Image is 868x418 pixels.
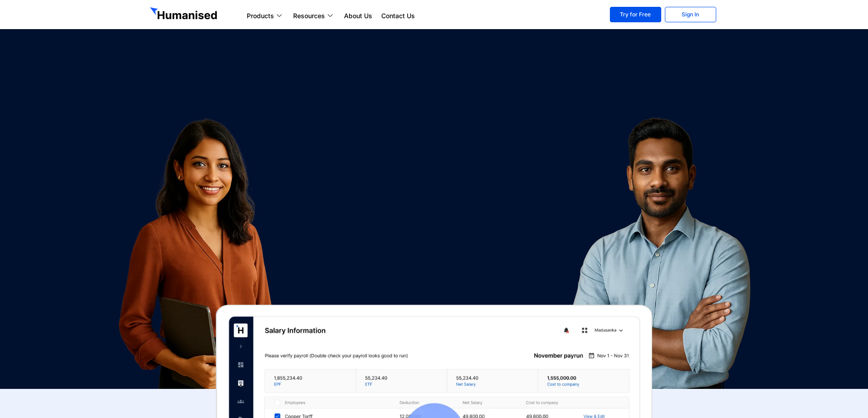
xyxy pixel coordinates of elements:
img: GetHumanised Logo [150,7,219,22]
a: Products [242,10,289,21]
a: Try for Free [610,7,661,22]
a: About Us [339,10,377,21]
a: Sign In [665,7,716,22]
a: Resources [289,10,339,21]
a: Contact Us [377,10,419,21]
